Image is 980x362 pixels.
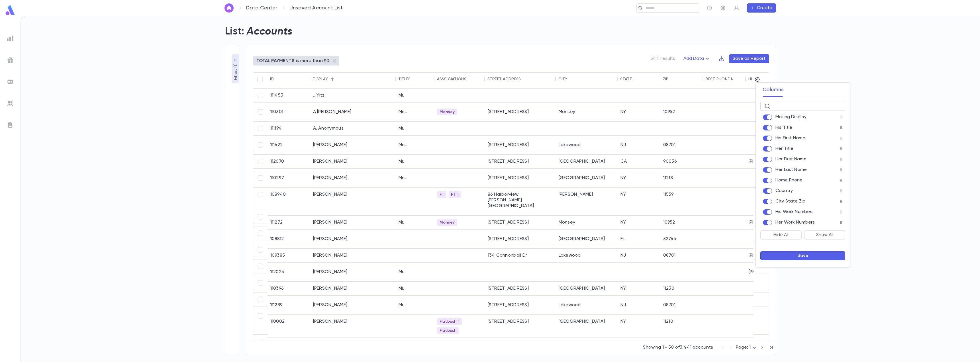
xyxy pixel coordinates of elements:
p: Country [775,188,793,194]
p: Her Work Numbers [775,220,815,225]
p: Her First Name [775,156,807,162]
button: Show All [804,230,845,240]
p: His Work Numbers [775,209,814,215]
p: Mailing Display [775,114,807,120]
button: Hide All [760,230,802,240]
p: His First Name [775,135,805,141]
p: His Title [775,125,792,130]
p: Her Title [775,146,793,152]
p: Home Phone [775,177,803,183]
p: City State Zip [775,199,805,204]
p: Her Last Name [775,167,807,173]
button: Save [760,251,845,260]
button: Columns [763,83,784,97]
